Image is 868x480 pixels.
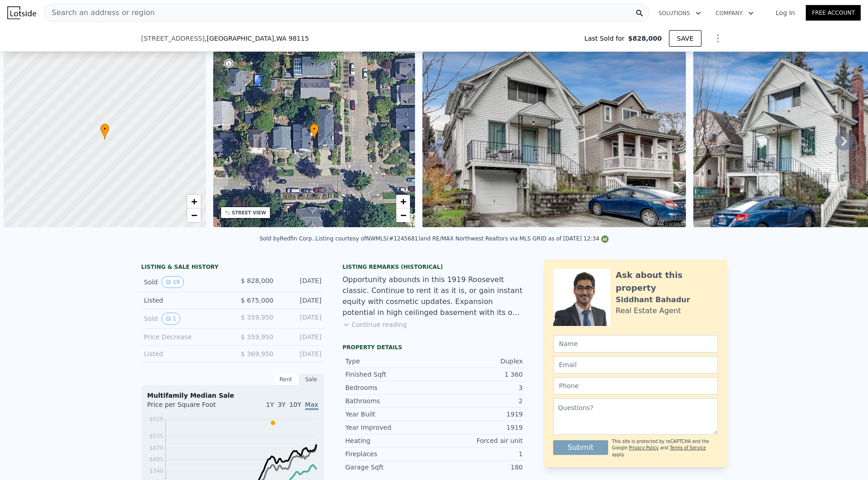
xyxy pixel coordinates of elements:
[281,276,322,288] div: [DATE]
[144,313,226,325] div: Sold
[343,344,526,351] div: Property details
[345,449,434,459] div: Fireplaces
[310,123,319,139] div: •
[241,314,273,321] span: $ 359,950
[241,333,273,341] span: $ 359,950
[806,5,861,21] a: Free Account
[345,423,434,432] div: Year Improved
[232,209,266,216] div: STREET VIEW
[553,335,718,352] input: Name
[345,370,434,379] div: Finished Sqft
[434,423,523,432] div: 1919
[281,313,322,325] div: [DATE]
[7,6,36,19] img: Lotside
[281,332,322,341] div: [DATE]
[708,5,761,21] button: Company
[241,350,273,357] span: $ 369,950
[709,29,727,48] button: Show Options
[44,7,155,18] span: Search an address or region
[278,401,286,408] span: 3Y
[651,5,708,21] button: Solutions
[100,125,109,133] span: •
[400,209,406,221] span: −
[141,263,324,272] div: LISTING & SALE HISTORY
[343,263,526,271] div: Listing Remarks (Historical)
[629,445,658,450] a: Privacy Policy
[670,445,706,450] a: Terms of Service
[149,416,163,422] tspan: $629
[149,468,163,475] tspan: $340
[147,400,233,415] div: Price per Square Foot
[266,401,274,408] span: 1Y
[669,30,701,47] button: SAVE
[434,396,523,405] div: 2
[144,349,226,358] div: Listed
[144,276,226,288] div: Sold
[191,209,197,221] span: −
[100,123,109,139] div: •
[765,8,806,17] a: Log In
[149,445,163,451] tspan: $470
[310,125,319,133] span: •
[241,277,273,284] span: $ 828,000
[422,52,686,227] img: Sale: 120449460 Parcel: 97403960
[281,349,322,358] div: [DATE]
[434,383,523,392] div: 3
[305,401,318,410] span: Max
[345,410,434,419] div: Year Built
[584,34,628,43] span: Last Sold for
[553,377,718,395] input: Phone
[162,313,181,325] button: View historical data
[187,195,201,208] a: Zoom in
[187,208,201,222] a: Zoom out
[343,320,407,329] button: Continue reading
[616,305,681,316] div: Real Estate Agent
[343,274,526,318] div: Opportunity abounds in this 1919 Roosevelt classic. Continue to rent it as it is, or gain instant...
[434,436,523,445] div: Forced air unit
[273,373,299,385] div: Rent
[345,357,434,366] div: Type
[144,296,226,305] div: Listed
[205,34,309,43] span: , [GEOGRAPHIC_DATA]
[553,440,609,455] button: Submit
[147,391,318,400] div: Multifamily Median Sale
[149,456,163,463] tspan: $405
[281,296,322,305] div: [DATE]
[616,269,718,294] div: Ask about this property
[241,297,273,304] span: $ 675,000
[162,276,184,288] button: View historical data
[345,396,434,405] div: Bathrooms
[345,436,434,445] div: Heating
[149,433,163,439] tspan: $535
[191,196,197,207] span: +
[434,357,523,366] div: Duplex
[612,438,717,458] div: This site is protected by reCAPTCHA and the Google and apply.
[434,410,523,419] div: 1919
[434,463,523,472] div: 180
[396,195,410,208] a: Zoom in
[345,463,434,472] div: Garage Sqft
[400,196,406,207] span: +
[141,34,205,43] span: [STREET_ADDRESS]
[315,235,609,242] div: Listing courtesy of NWMLS (#1245681) and RE/MAX Northwest Realtors via MLS GRID as of [DATE] 12:34
[396,208,410,222] a: Zoom out
[616,294,690,305] div: Siddhant Bahadur
[299,373,324,385] div: Sale
[289,401,301,408] span: 10Y
[628,34,662,43] span: $828,000
[274,35,309,42] span: , WA 98115
[345,383,434,392] div: Bedrooms
[434,370,523,379] div: 1 360
[259,235,315,242] div: Sold by Redfin Corp. .
[434,449,523,459] div: 1
[601,235,609,243] img: NWMLS Logo
[144,332,226,341] div: Price Decrease
[553,356,718,373] input: Email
